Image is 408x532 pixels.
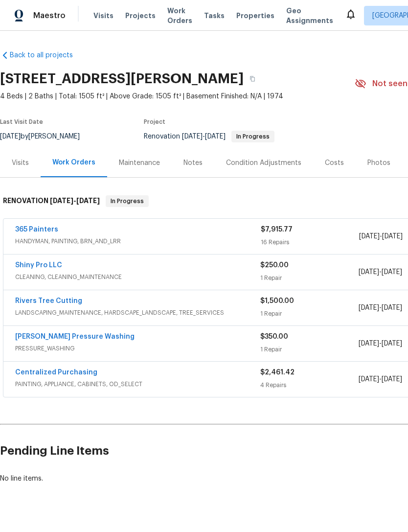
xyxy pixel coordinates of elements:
span: Visits [93,11,113,21]
a: [PERSON_NAME] Pressure Washing [15,333,135,340]
button: Copy Address [244,70,261,88]
div: 1 Repair [260,309,358,319]
div: Visits [12,158,29,168]
div: 4 Repairs [260,380,358,390]
span: - [359,339,402,348]
span: [DATE] [359,376,379,383]
span: $7,915.77 [261,226,293,233]
div: Costs [325,158,344,168]
span: Work Orders [167,6,192,25]
span: - [359,267,402,277]
a: Centralized Purchasing [15,369,97,376]
span: [DATE] [382,340,402,347]
span: Geo Assignments [286,6,333,25]
span: [DATE] [359,340,379,347]
span: Project [144,119,165,125]
span: $350.00 [260,333,288,340]
span: [DATE] [359,269,379,276]
div: Work Orders [52,158,95,167]
a: Rivers Tree Cutting [15,298,82,304]
span: [DATE] [382,233,403,240]
span: - [359,231,403,241]
div: 1 Repair [260,345,358,354]
span: - [359,374,402,384]
span: [DATE] [205,133,226,140]
div: Condition Adjustments [226,158,301,168]
div: 1 Repair [260,273,358,283]
span: [DATE] [382,269,402,276]
span: $2,461.42 [260,369,295,376]
span: HANDYMAN, PAINTING, BRN_AND_LRR [15,236,261,246]
span: PAINTING, APPLIANCE, CABINETS, OD_SELECT [15,379,260,389]
span: - [50,197,100,204]
span: Maestro [33,11,66,21]
h6: RENOVATION [3,195,100,207]
span: [DATE] [359,233,380,240]
a: Shiny Pro LLC [15,262,62,269]
span: - [182,133,226,140]
span: $250.00 [260,262,289,269]
span: [DATE] [76,197,100,204]
span: Renovation [144,133,274,140]
span: [DATE] [359,304,379,311]
span: $1,500.00 [260,298,294,304]
span: Properties [236,11,274,21]
span: [DATE] [182,133,203,140]
span: [DATE] [382,304,402,311]
span: [DATE] [50,197,73,204]
span: CLEANING, CLEANING_MAINTENANCE [15,272,260,282]
a: 365 Painters [15,226,58,233]
span: PRESSURE_WASHING [15,344,260,353]
span: [DATE] [382,376,402,383]
div: Notes [183,158,203,168]
span: - [359,303,402,313]
div: Maintenance [119,158,160,168]
span: In Progress [107,196,148,206]
span: In Progress [232,134,273,139]
span: Projects [125,11,156,21]
span: LANDSCAPING_MAINTENANCE, HARDSCAPE_LANDSCAPE, TREE_SERVICES [15,308,260,318]
div: 16 Repairs [261,237,359,247]
span: Tasks [204,12,225,19]
div: Photos [367,158,390,168]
